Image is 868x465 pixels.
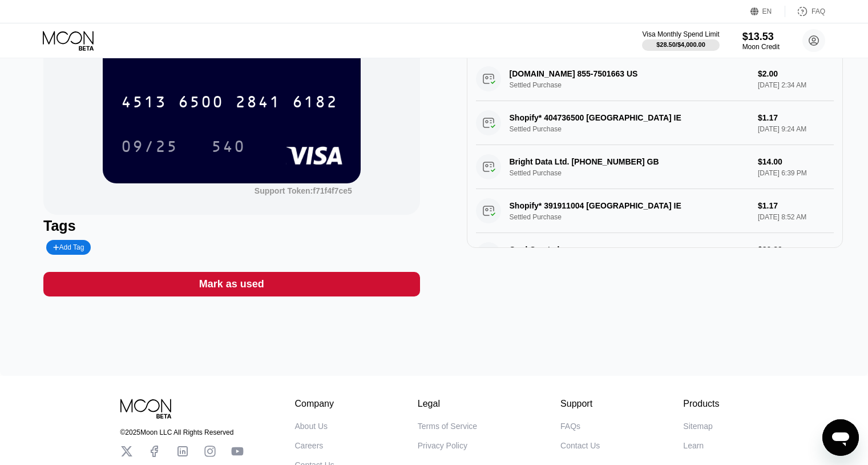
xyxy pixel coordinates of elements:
div: Contact Us [560,441,600,450]
div: Products [683,399,719,409]
div: Support Token: f71f4f7ce5 [255,186,352,195]
div: Careers [295,441,324,450]
div: About Us [295,422,328,431]
div: Learn [683,441,704,450]
div: Moon Credit [742,43,780,51]
div: Sitemap [683,422,712,431]
div: Legal [418,399,477,409]
div: FAQ [785,6,825,17]
div: Mark as used [199,278,264,291]
div: 2841 [235,94,281,113]
div: FAQs [560,422,580,431]
div: Add Tag [46,240,91,255]
iframe: Button to launch messaging window, conversation in progress [822,419,859,456]
div: Tags [43,218,419,234]
div: Terms of Service [418,422,477,431]
div: $13.53 [742,31,780,43]
div: 09/25 [112,132,187,161]
div: Mark as used [43,272,419,296]
div: Privacy Policy [418,441,467,450]
div: Visa Monthly Spend Limit$28.50/$4,000.00 [642,30,719,51]
div: 6500 [178,94,224,113]
div: 09/25 [121,139,178,157]
div: $28.50 / $4,000.00 [656,41,705,48]
div: $13.53Moon Credit [742,31,780,51]
div: Company [295,399,334,409]
div: 6182 [292,94,338,113]
div: FAQ [812,7,825,15]
div: 4513650028416182 [114,87,345,116]
div: Add Tag [53,243,84,251]
div: Support [560,399,600,409]
div: EN [762,7,772,15]
div: Visa Monthly Spend Limit [642,30,719,38]
div: © 2025 Moon LLC All Rights Reserved [120,428,244,436]
div: 540 [211,139,245,157]
div: 4513 [121,94,167,113]
div: EN [750,6,785,17]
div: 540 [203,132,254,161]
div: Support Token:f71f4f7ce5 [255,186,352,195]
